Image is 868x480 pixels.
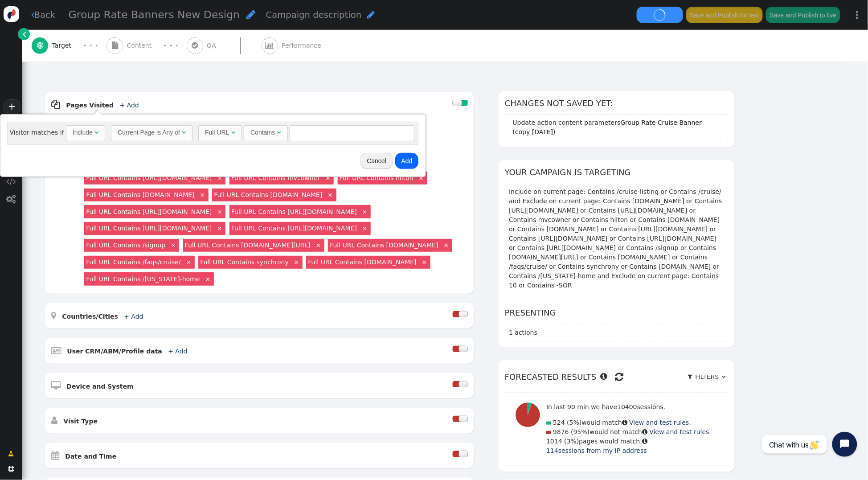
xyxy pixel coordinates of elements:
[185,242,311,249] a: Full URL Contains [DOMAIN_NAME][URL]
[421,258,429,266] a: ×
[505,366,729,387] h6: Forecasted results
[360,153,393,169] button: Cancel
[7,177,16,186] span: 
[513,118,721,137] div: Update action content parameters
[31,10,34,19] span: 
[231,129,235,135] span: 
[51,381,61,390] span: 
[86,242,165,249] a: Full URL Contains /signup
[66,383,133,390] b: Device and System
[51,418,112,425] a:  Visit Type
[622,419,627,426] span: 
[4,99,20,115] a: +
[266,10,362,20] span: Campaign description
[266,42,274,49] span: 
[618,403,638,410] span: 10400
[204,275,212,283] a: ×
[395,153,419,169] button: Add
[330,242,438,249] a: Full URL Contains [DOMAIN_NAME]
[571,428,590,435] span: (95%)
[546,447,647,454] a: 114sessions from my IP address
[168,348,187,355] a: + Add
[642,438,647,444] span: 
[505,307,729,319] h6: Presenting
[418,173,426,181] a: ×
[216,207,224,215] a: ×
[184,258,192,266] a: ×
[86,174,212,181] a: Full URL Contains [URL][DOMAIN_NAME]
[18,28,30,40] a: 
[51,346,61,355] span: 
[31,8,56,21] a: Back
[262,30,341,62] a:  Performance
[187,30,262,62] a:  QA
[112,42,118,49] span: 
[73,128,93,137] div: Include
[361,224,369,232] a: ×
[207,41,220,50] span: QA
[601,373,607,381] span: 
[505,166,729,178] h6: Your campaign is targeting
[37,42,43,49] span: 
[685,370,729,384] a:  Filters 
[62,313,118,320] b: Countries/Cities
[8,449,14,459] span: 
[214,191,322,198] a: Full URL Contains [DOMAIN_NAME]
[106,30,187,62] a:  Content · · ·
[324,173,332,181] a: ×
[51,311,56,320] span: 
[86,225,212,232] a: Full URL Contains [URL][DOMAIN_NAME]
[200,258,289,266] a: Full URL Contains synchrony
[250,128,275,137] div: Contains
[51,100,60,109] span: 
[442,241,450,249] a: ×
[722,374,726,380] span: 
[8,466,14,472] span: 
[847,2,868,28] a: ⋮
[67,348,162,355] b: User CRM/ABM/Profile data
[546,402,711,412] p: In last 90 min we have sessions.
[7,195,16,204] span: 
[2,446,20,462] a: 
[688,374,692,380] span: 
[231,225,357,232] a: Full URL Contains [URL][DOMAIN_NAME]
[51,348,202,355] a:  User CRM/ABM/Profile data + Add
[546,396,711,462] div: would match would not match pages would match.
[7,122,418,145] div: Visitor matches if
[308,258,417,266] a: Full URL Contains [DOMAIN_NAME]
[86,275,200,283] a: Full URL Contains /[US_STATE]-home
[169,241,177,249] a: ×
[118,128,180,137] div: Current Page is Any of
[124,313,143,320] a: + Add
[51,313,158,320] a:  Countries/Cities + Add
[694,373,721,380] span: Filters
[4,6,19,22] img: logo-icon.svg
[65,453,116,460] b: Date and Time
[216,224,224,232] a: ×
[546,447,558,454] span: 114
[86,208,212,215] a: Full URL Contains [URL][DOMAIN_NAME]
[51,453,131,460] a:  Date and Time
[69,8,240,21] span: Group Rate Banners New Design
[231,174,320,181] a: Full URL Contains mvcowner
[86,258,180,266] a: Full URL Contains /faqs/cruise/
[51,416,57,425] span: 
[766,7,840,23] button: Save and Publish to live
[192,42,198,49] span: 
[564,438,579,445] span: (3%)
[567,419,582,426] span: (5%)
[66,102,114,109] b: Pages Visited
[615,369,624,384] span: 
[282,41,325,50] span: Performance
[83,40,98,52] div: · · ·
[505,183,729,294] section: Include on current page: Contains /cruise-listing or Contains /cruise/ and Exclude on current pag...
[650,428,712,435] a: View and test rules.
[361,207,369,215] a: ×
[23,29,27,39] span: 
[120,102,139,109] a: + Add
[553,419,565,426] span: 524
[32,30,106,62] a:  Target · · ·
[94,129,98,135] span: 
[63,418,98,425] b: Visit Type
[51,451,59,460] span: 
